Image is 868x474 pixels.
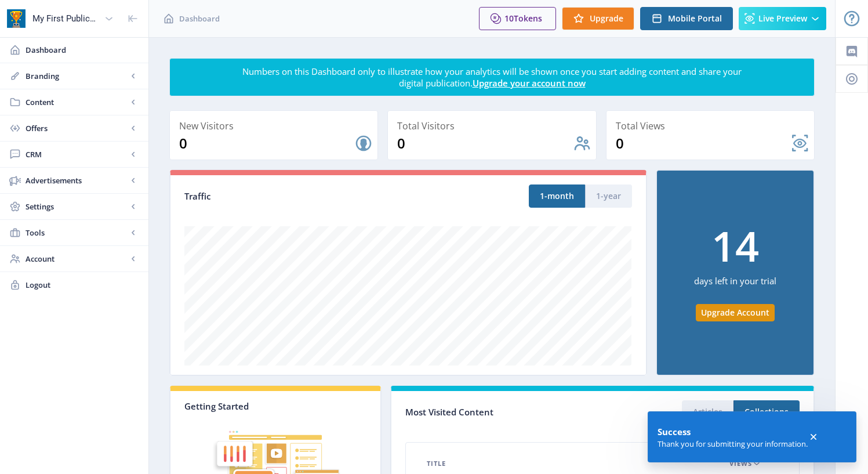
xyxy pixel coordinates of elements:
[668,14,722,23] span: Mobile Portal
[7,9,26,28] img: app-icon.png
[184,400,366,412] div: Getting Started
[733,400,800,424] button: Collections
[26,70,128,82] span: Branding
[26,201,128,212] span: Settings
[473,77,586,89] a: Upgrade your account now
[479,7,556,30] button: 10Tokens
[529,184,585,208] button: 1-month
[397,118,591,134] div: Total Visitors
[26,175,128,186] span: Advertisements
[26,253,128,265] span: Account
[405,403,602,421] div: Most Visited Content
[32,6,100,31] div: My First Publication
[179,118,373,134] div: New Visitors
[590,14,623,23] span: Upgrade
[758,14,807,23] span: Live Preview
[242,66,743,89] div: Numbers on this Dashboard only to illustrate how your analytics will be shown once you start addi...
[658,439,808,449] div: Thank you for submitting your information.
[694,266,776,304] div: days left in your trial
[26,122,128,134] span: Offers
[696,304,775,321] button: Upgrade Account
[397,134,572,153] div: 0
[179,134,354,153] div: 0
[26,149,128,160] span: CRM
[640,7,733,30] button: Mobile Portal
[711,225,759,266] div: 14
[739,7,826,30] button: Live Preview
[26,96,128,108] span: Content
[26,227,128,238] span: Tools
[729,457,752,471] span: Views
[616,134,791,153] div: 0
[562,7,634,30] button: Upgrade
[427,457,446,471] span: Title
[184,190,408,203] div: Traffic
[179,13,220,24] span: Dashboard
[26,44,139,56] span: Dashboard
[514,13,542,24] span: Tokens
[616,118,809,134] div: Total Views
[682,400,733,424] button: Articles
[658,425,808,439] div: Success
[585,184,632,208] button: 1-year
[26,279,139,291] span: Logout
